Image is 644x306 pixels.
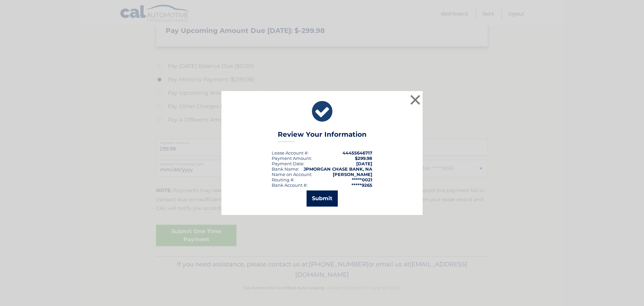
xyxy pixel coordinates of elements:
button: × [409,93,422,106]
strong: [PERSON_NAME] [333,172,372,177]
div: Bank Name: [272,166,299,172]
div: Payment Amount: [272,156,312,161]
strong: JPMORGAN CHASE BANK, NA [304,166,372,172]
div: Name on Account: [272,172,312,177]
div: Lease Account #: [272,150,309,156]
button: Submit [307,190,338,207]
span: Payment Date [272,161,304,166]
div: Routing #: [272,177,294,182]
span: [DATE] [356,161,372,166]
strong: 44455646717 [342,150,372,156]
div: Bank Account #: [272,182,308,188]
h3: Review Your Information [278,130,367,142]
div: : [272,161,305,166]
span: $299.98 [355,156,372,161]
